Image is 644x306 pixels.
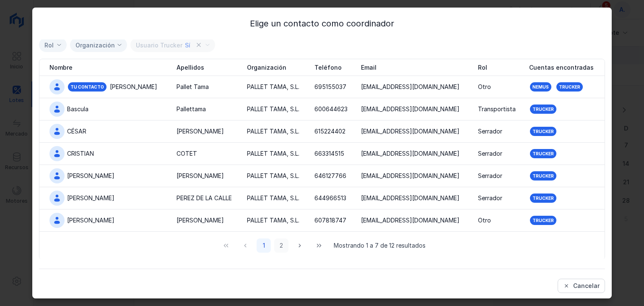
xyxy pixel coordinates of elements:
[361,194,460,202] div: [EMAIL_ADDRESS][DOMAIN_NAME]
[274,238,288,253] button: Page 2
[532,106,554,112] div: Trucker
[177,149,197,158] div: COTET
[39,38,56,52] span: Seleccionar
[177,105,206,113] div: Pallettama
[67,81,107,92] div: Tu contacto
[247,194,299,202] div: PALLET TAMA, S.L.
[532,84,549,90] div: Nemus
[532,217,554,223] div: Trucker
[532,173,554,179] div: Trucker
[532,151,554,157] div: Trucker
[311,238,327,253] button: Last Page
[478,83,491,91] div: Otro
[67,216,114,225] div: [PERSON_NAME]
[314,63,342,72] span: Teléfono
[573,282,600,290] div: Cancelar
[67,172,114,180] div: [PERSON_NAME]
[314,172,346,180] div: 646127766
[314,149,344,158] div: 663314515
[361,83,460,91] div: [EMAIL_ADDRESS][DOMAIN_NAME]
[558,279,605,293] button: Cancelar
[361,105,460,113] div: [EMAIL_ADDRESS][DOMAIN_NAME]
[532,128,554,134] div: Trucker
[39,18,605,29] div: Elige un contacto como coordinador
[361,149,460,158] div: [EMAIL_ADDRESS][DOMAIN_NAME]
[247,149,299,158] div: PALLET TAMA, S.L.
[177,216,224,225] div: [PERSON_NAME]
[247,127,299,136] div: PALLET TAMA, S.L.
[247,83,299,91] div: PALLET TAMA, S.L.
[177,127,224,136] div: [PERSON_NAME]
[177,194,232,202] div: PEREZ DE LA CALLE
[529,63,594,72] span: Cuentas encontradas
[292,238,308,253] button: Next Page
[177,83,209,91] div: Pallet Tama
[110,83,157,91] div: [PERSON_NAME]
[314,216,346,225] div: 607818747
[361,127,460,136] div: [EMAIL_ADDRESS][DOMAIN_NAME]
[559,84,580,90] div: Trucker
[247,172,299,180] div: PALLET TAMA, S.L.
[257,238,271,253] button: Page 1
[478,172,502,180] div: Serrador
[361,172,460,180] div: [EMAIL_ADDRESS][DOMAIN_NAME]
[314,83,346,91] div: 695155037
[314,105,348,113] div: 600644623
[361,63,377,72] span: Email
[67,149,94,158] div: CRISTIAN
[67,127,86,136] div: CÉSAR
[478,194,502,202] div: Serrador
[75,42,115,49] div: Organización
[478,127,502,136] div: Serrador
[334,241,426,250] span: Mostrando 1 a 7 de 12 resultados
[314,127,345,136] div: 615224402
[478,63,487,72] span: Rol
[177,172,224,180] div: [PERSON_NAME]
[67,194,114,202] div: [PERSON_NAME]
[44,42,54,49] div: Rol
[361,216,460,225] div: [EMAIL_ADDRESS][DOMAIN_NAME]
[177,63,204,72] span: Apellidos
[67,105,88,113] div: Bascula
[478,149,502,158] div: Serrador
[532,195,554,201] div: Trucker
[247,105,299,113] div: PALLET TAMA, S.L.
[478,216,491,225] div: Otro
[49,63,73,72] span: Nombre
[478,105,516,113] div: Transportista
[247,63,286,72] span: Organización
[314,194,346,202] div: 644966513
[247,216,299,225] div: PALLET TAMA, S.L.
